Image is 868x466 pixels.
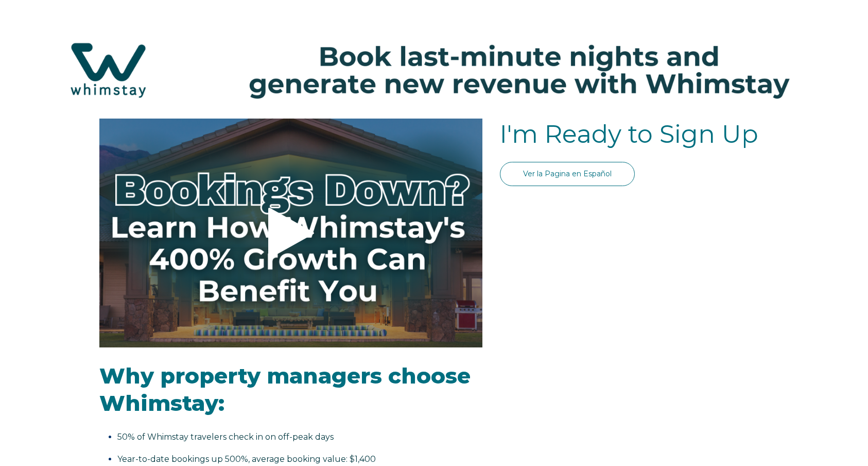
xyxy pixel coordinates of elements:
span: I'm Ready to Sign Up [500,119,758,149]
span: Why property managers choose Whimstay: [99,362,471,417]
img: Hubspot header for SSOB (4) [10,25,858,115]
span: Year-to-date bookings up 500%, average booking value: $1,400 [117,454,376,464]
a: Ver la Pagina en Español [500,162,635,186]
span: 50% of Whimstay travelers check in on off-peak days [117,432,334,442]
